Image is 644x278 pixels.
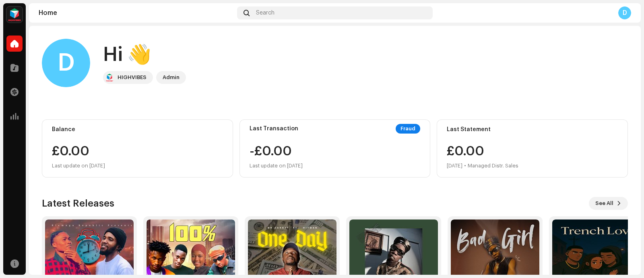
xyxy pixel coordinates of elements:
h3: Latest Releases [42,197,114,210]
div: Last Statement [447,126,618,133]
div: • [464,161,466,171]
div: Last Transaction [250,125,298,132]
img: feab3aad-9b62-475c-8caf-26f15a9573ee [6,6,23,23]
div: Managed Distr. Sales [468,161,518,171]
div: Home [39,10,234,16]
div: Hi 👋 [103,42,186,68]
div: D [618,6,631,19]
div: Fraud [396,124,420,134]
div: D [42,39,90,87]
re-o-card-value: Last Statement [437,119,628,178]
span: See All [595,195,613,211]
div: Last update on [DATE] [52,161,223,171]
re-o-card-value: Balance [42,119,233,178]
button: See All [589,197,628,210]
div: Balance [52,126,223,133]
span: Search [256,10,275,16]
div: HIGHVIBES [118,73,147,82]
img: feab3aad-9b62-475c-8caf-26f15a9573ee [105,73,114,82]
div: Last update on [DATE] [250,161,303,171]
div: Admin [163,73,180,82]
div: [DATE] [447,161,462,171]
